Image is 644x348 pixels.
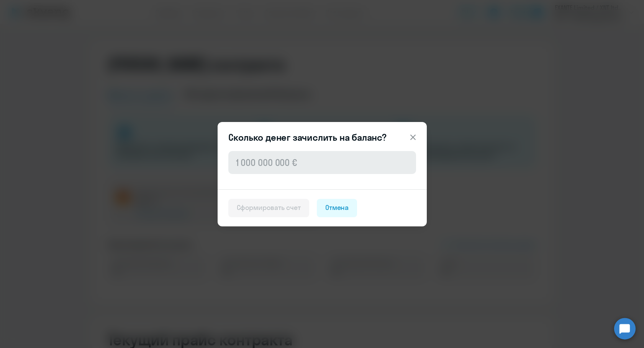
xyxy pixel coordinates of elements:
[317,199,357,217] button: Отмена
[228,199,309,217] button: Сформировать счет
[228,151,416,174] input: 1 000 000 000 €
[218,131,427,143] header: Сколько денег зачислить на баланс?
[237,203,301,213] div: Сформировать счет
[325,203,349,213] div: Отмена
